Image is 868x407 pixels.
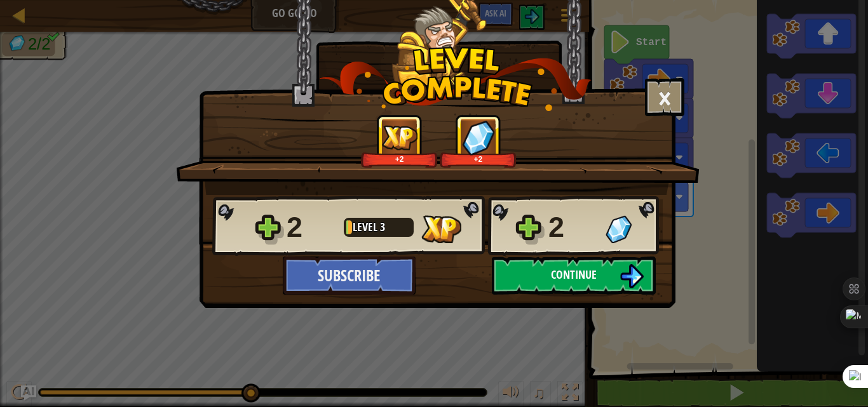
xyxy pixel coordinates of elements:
div: 2 [287,207,336,248]
button: Continue [492,257,656,295]
div: +2 [442,154,514,164]
img: Gems Gained [606,215,632,243]
span: Level [353,219,380,235]
span: Continue [551,267,597,283]
button: Subscribe [283,257,416,295]
span: 3 [380,219,385,235]
img: level_complete.png [319,47,592,111]
div: +2 [363,154,435,164]
img: Gems Gained [462,120,495,155]
button: × [645,78,684,116]
div: 2 [548,207,598,248]
img: XP Gained [382,125,417,150]
img: Continue [620,264,644,288]
img: XP Gained [421,215,461,243]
